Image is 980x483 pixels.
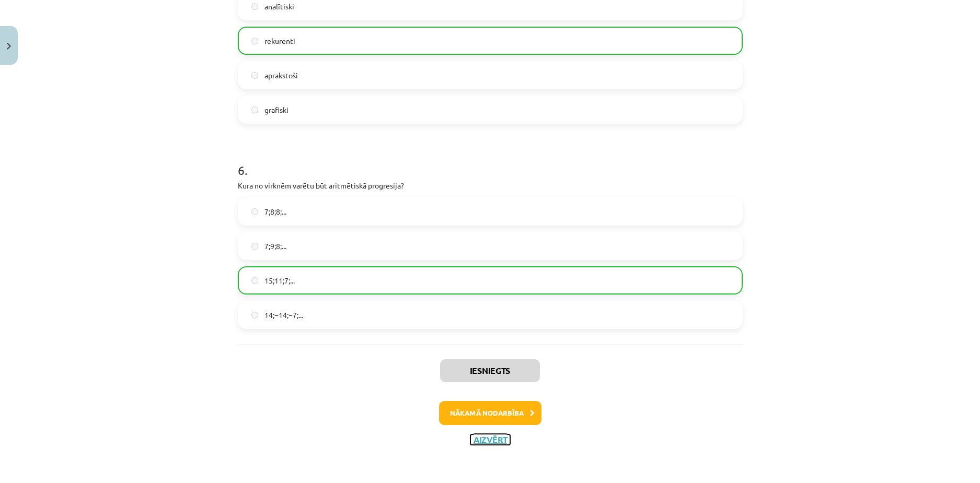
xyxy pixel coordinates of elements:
[251,312,258,319] input: 14;−14;−7;...
[264,70,298,81] span: aprakstoši
[440,359,540,382] button: Iesniegts
[264,275,295,286] span: 15;11;7;...
[264,1,294,12] span: analītiski
[251,243,258,250] input: 7;9;8;...
[264,241,286,252] span: 7;9;8;...
[251,72,258,79] input: aprakstoši
[251,38,258,44] input: rekurenti
[264,36,295,46] span: rekurenti
[264,104,289,115] span: grafiski
[251,107,258,113] input: grafiski
[264,310,303,321] span: 14;−14;−7;...
[470,434,510,445] button: Aizvērt
[264,206,286,217] span: 7;8;8;...
[251,3,258,10] input: analītiski
[439,401,541,425] button: Nākamā nodarbība
[238,180,743,191] p: Kura no virknēm varētu būt aritmētiskā progresija?
[251,208,258,215] input: 7;8;8;...
[238,145,743,177] h1: 6 .
[7,43,11,50] img: icon-close-lesson-0947bae3869378f0d4975bcd49f059093ad1ed9edebbc8119c70593378902aed.svg
[251,277,258,284] input: 15;11;7;...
